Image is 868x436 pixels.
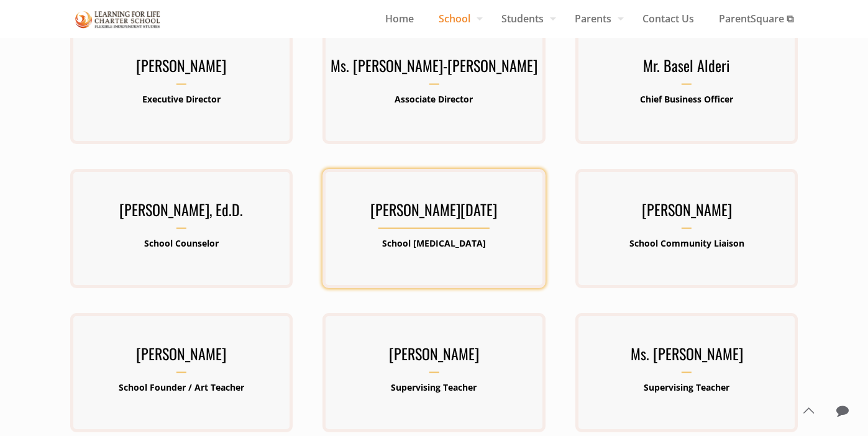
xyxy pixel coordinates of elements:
h3: [PERSON_NAME] [575,197,798,229]
b: Supervising Teacher [644,381,729,393]
b: Associate Director [395,93,473,105]
b: Supervising Teacher [391,381,477,393]
h3: Ms. [PERSON_NAME] [575,341,798,373]
b: School Community Liaison [629,237,744,249]
h3: [PERSON_NAME] [70,53,293,85]
h3: Ms. [PERSON_NAME]-[PERSON_NAME] [322,53,545,85]
span: Parents [562,9,630,28]
h3: [PERSON_NAME], Ed.D. [70,197,293,229]
a: Back to top icon [795,397,821,424]
span: ParentSquare ⧉ [706,9,806,28]
b: Executive Director [142,93,221,105]
span: Home [373,9,426,28]
h3: [PERSON_NAME] [322,341,545,373]
span: School [426,9,489,28]
span: Students [489,9,562,28]
b: School Founder / Art Teacher [119,381,244,393]
b: School [MEDICAL_DATA] [382,237,486,249]
b: School Counselor [144,237,219,249]
span: Contact Us [630,9,706,28]
h3: [PERSON_NAME] [70,341,293,373]
b: Chief Business Officer [640,93,733,105]
img: Staff [75,9,161,30]
h3: [PERSON_NAME][DATE] [322,197,545,229]
h3: Mr. Basel Alderi [575,53,798,85]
